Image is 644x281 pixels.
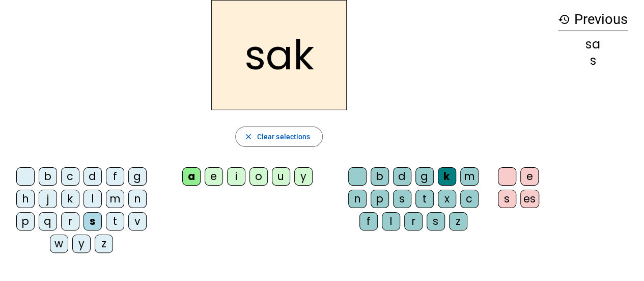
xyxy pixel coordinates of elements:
div: g [128,167,147,186]
div: b [371,167,389,186]
div: k [438,167,456,186]
div: s [393,190,411,208]
div: f [106,167,124,186]
div: sa [558,38,628,50]
div: m [106,190,124,208]
div: j [39,190,57,208]
div: s [498,190,516,208]
div: u [272,167,290,186]
mat-icon: close [244,132,253,141]
div: k [61,190,79,208]
span: Clear selections [257,131,311,143]
div: n [348,190,367,208]
div: q [39,212,57,231]
div: o [249,167,268,186]
div: a [182,167,201,186]
div: i [227,167,245,186]
div: r [404,212,423,231]
div: e [205,167,223,186]
div: g [415,167,434,186]
div: c [460,190,479,208]
div: e [520,167,539,186]
div: s [427,212,445,231]
div: p [16,212,35,231]
div: l [382,212,400,231]
button: Clear selections [235,126,323,147]
div: t [415,190,434,208]
div: v [128,212,147,231]
div: f [359,212,378,231]
div: t [106,212,124,231]
div: y [72,235,91,253]
div: h [16,190,35,208]
div: y [294,167,313,186]
div: es [520,190,539,208]
div: s [558,55,628,67]
div: c [61,167,79,186]
div: d [83,167,102,186]
mat-icon: history [558,13,570,25]
div: z [449,212,467,231]
div: d [393,167,411,186]
div: x [438,190,456,208]
div: n [128,190,147,208]
div: z [95,235,113,253]
div: s [83,212,102,231]
div: r [61,212,79,231]
h3: Previous [558,8,628,31]
div: w [50,235,68,253]
div: b [39,167,57,186]
div: m [460,167,479,186]
div: l [83,190,102,208]
div: p [371,190,389,208]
